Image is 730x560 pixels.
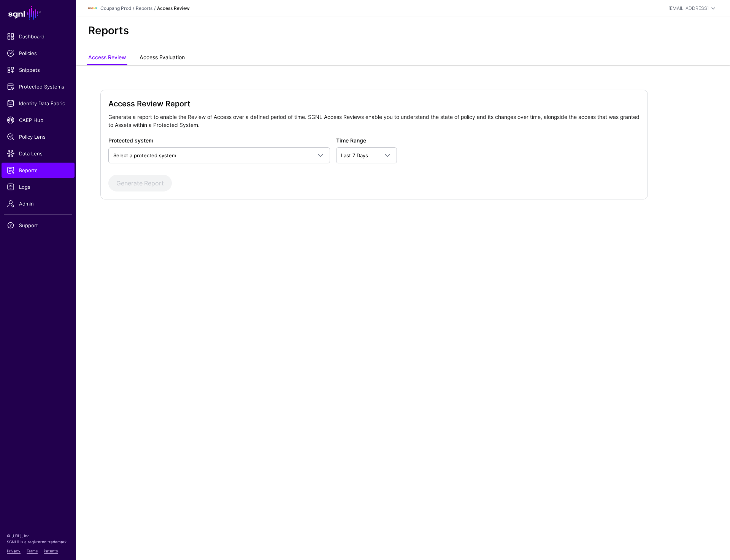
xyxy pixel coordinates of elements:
[668,5,709,12] div: [EMAIL_ADDRESS]
[2,62,75,78] a: Snippets
[2,129,75,144] a: Policy Lens
[44,549,58,553] a: Patents
[2,96,75,111] a: Identity Data Fabric
[7,166,69,174] span: Reports
[7,533,69,539] p: © [URL], Inc
[108,136,153,144] label: Protected system
[7,116,69,124] span: CAEP Hub
[7,539,69,545] p: SGNL® is a registered trademark
[7,549,21,553] a: Privacy
[7,183,69,191] span: Logs
[2,179,75,195] a: Logs
[7,200,69,207] span: Admin
[2,163,75,178] a: Reports
[7,49,69,57] span: Policies
[5,5,71,21] a: SGNL
[2,146,75,161] a: Data Lens
[7,221,69,229] span: Support
[7,83,69,90] span: Protected Systems
[2,29,75,44] a: Dashboard
[7,133,69,141] span: Policy Lens
[341,152,368,158] span: Last 7 Days
[7,100,69,107] span: Identity Data Fabric
[100,5,131,11] a: Coupang Prod
[108,113,640,129] p: Generate a report to enable the Review of Access over a defined period of time. SGNL Access Revie...
[152,5,157,12] div: /
[2,196,75,211] a: Admin
[7,66,69,74] span: Snippets
[136,5,152,11] a: Reports
[7,150,69,157] span: Data Lens
[2,46,75,61] a: Policies
[7,33,69,40] span: Dashboard
[27,549,38,553] a: Terms
[88,4,97,13] img: svg+xml;base64,PHN2ZyBpZD0iTG9nbyIgeG1sbnM9Imh0dHA6Ly93d3cudzMub3JnLzIwMDAvc3ZnIiB3aWR0aD0iMTIxLj...
[336,136,366,144] label: Time Range
[88,24,129,37] h2: Reports
[113,152,176,158] span: Select a protected system
[108,98,640,110] h2: Access Review Report
[2,79,75,94] a: Protected Systems
[88,51,126,65] a: Access Review
[157,5,190,11] strong: Access Review
[131,5,136,12] div: /
[2,112,75,128] a: CAEP Hub
[140,51,185,65] a: Access Evaluation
